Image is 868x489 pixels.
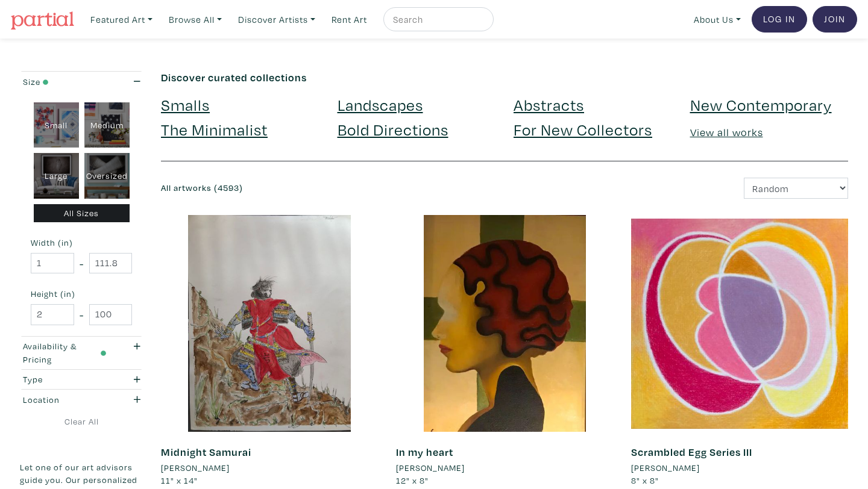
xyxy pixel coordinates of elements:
div: Large [34,153,79,199]
button: Availability & Pricing [20,337,143,369]
a: For New Collectors [514,119,652,140]
span: - [80,255,84,272]
a: [PERSON_NAME] [631,461,848,475]
a: Abstracts [514,94,584,115]
span: 8" x 8" [631,475,659,486]
div: Small [34,102,79,148]
div: Availability & Pricing [23,340,107,366]
a: About Us [688,7,746,32]
div: All Sizes [34,204,130,223]
div: Location [23,393,107,406]
a: View all works [690,125,763,139]
li: [PERSON_NAME] [161,461,230,475]
h6: All artworks (4593) [161,183,495,193]
a: Featured Art [85,7,158,32]
a: Scrambled Egg Series III [631,445,752,459]
button: Size [20,72,143,92]
small: Height (in) [31,290,132,298]
a: Landscapes [338,94,423,115]
div: Oversized [84,153,130,199]
small: Width (in) [31,238,132,247]
a: The Minimalist [161,119,268,140]
div: Medium [84,102,130,148]
a: Midnight Samurai [161,445,251,459]
div: Type [23,373,107,386]
span: 12" x 8" [396,475,429,486]
span: 11" x 14" [161,475,198,486]
h6: Discover curated collections [161,71,848,84]
li: [PERSON_NAME] [631,461,700,475]
a: [PERSON_NAME] [396,461,613,475]
a: Bold Directions [338,119,448,140]
span: - [80,307,84,323]
a: Browse All [163,7,227,32]
a: Smalls [161,94,210,115]
a: New Contemporary [690,94,832,115]
button: Location [20,390,143,410]
li: [PERSON_NAME] [396,461,465,475]
a: Rent Art [326,7,373,32]
a: Log In [752,6,807,33]
div: Size [23,75,107,89]
button: Type [20,370,143,390]
a: [PERSON_NAME] [161,461,378,475]
a: Discover Artists [233,7,321,32]
input: Search [392,12,482,27]
a: Clear All [20,415,143,428]
a: In my heart [396,445,453,459]
a: Join [813,6,857,33]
